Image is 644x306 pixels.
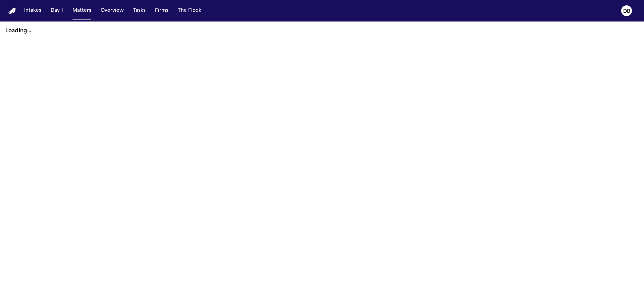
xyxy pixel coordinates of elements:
button: Day 1 [48,5,66,17]
button: Tasks [130,5,148,17]
button: Matters [70,5,94,17]
button: Overview [98,5,126,17]
a: Home [8,8,16,14]
button: Firms [152,5,171,17]
button: Intakes [21,5,44,17]
p: Loading... [5,27,639,35]
img: Finch Logo [8,8,16,14]
button: The Flock [175,5,204,17]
